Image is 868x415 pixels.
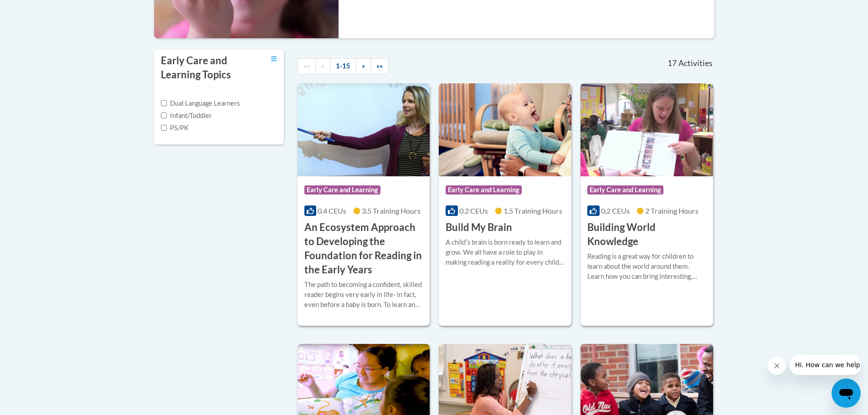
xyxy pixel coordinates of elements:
[790,355,861,375] iframe: Message from company
[446,220,512,235] h3: Build My Brain
[370,58,389,74] a: End
[304,280,423,310] div: The path to becoming a confident, skilled reader begins very early in life- in fact, even before ...
[580,83,713,176] img: Course Logo
[439,83,571,176] img: Course Logo
[446,185,522,195] span: Early Care and Learning
[298,58,316,74] a: Begining
[580,83,713,326] a: Course LogoEarly Care and Learning0.2 CEUs2 Training Hours Building World KnowledgeReading is a g...
[668,58,677,68] span: 17
[678,58,713,68] span: Activities
[318,206,346,215] span: 0.4 CEUs
[446,237,565,267] div: A childʹs brain is born ready to learn and grow. We all have a role to play in making reading a r...
[321,62,324,70] span: «
[161,98,240,108] label: Dual Language Learners
[161,113,167,118] input: Checkbox for Options
[362,206,421,215] span: 3.5 Training Hours
[587,220,706,249] h3: Building World Knowledge
[161,125,167,131] input: Checkbox for Options
[645,206,699,215] span: 2 Training Hours
[271,54,277,64] a: Toggle collapse
[601,206,630,215] span: 0.2 CEUs
[330,58,356,74] a: 1-15
[459,206,488,215] span: 0.2 CEUs
[303,62,310,70] span: ««
[298,83,430,176] img: Course Logo
[161,100,167,106] input: Checkbox for Options
[768,357,786,375] iframe: Close message
[304,220,423,277] h3: An Ecosystem Approach to Developing the Foundation for Reading in the Early Years
[503,206,562,215] span: 1.5 Training Hours
[5,6,74,14] span: Hi. How can we help?
[298,83,430,326] a: Course LogoEarly Care and Learning0.4 CEUs3.5 Training Hours An Ecosystem Approach to Developing ...
[376,62,383,70] span: »»
[161,123,189,133] label: PS/PK
[356,58,371,74] a: Next
[315,58,330,74] a: Previous
[304,185,380,195] span: Early Care and Learning
[587,185,663,195] span: Early Care and Learning
[161,54,247,82] h3: Early Care and Learning Topics
[362,62,365,70] span: »
[439,83,571,326] a: Course LogoEarly Care and Learning0.2 CEUs1.5 Training Hours Build My BrainA childʹs brain is bor...
[161,111,212,121] label: Infant/Toddler
[587,251,706,282] div: Reading is a great way for children to learn about the world around them. Learn how you can bring...
[832,379,861,408] iframe: Button to launch messaging window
